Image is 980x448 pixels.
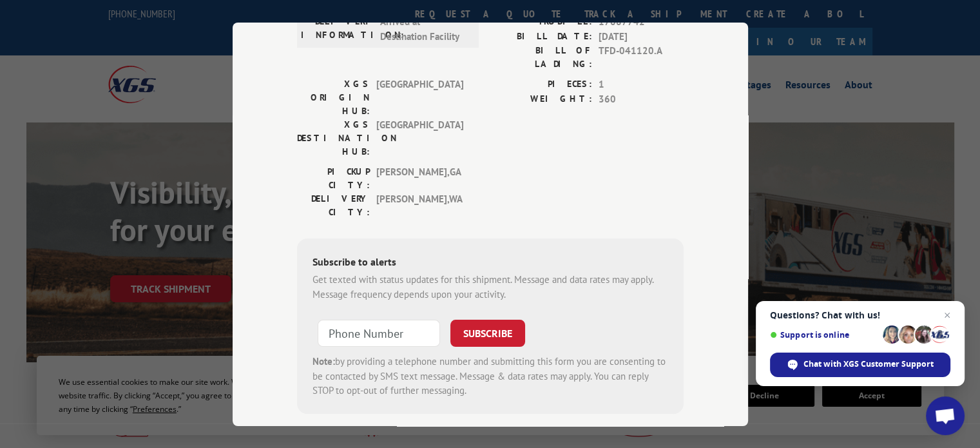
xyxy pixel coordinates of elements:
div: Subscribe to alerts [312,254,668,273]
label: PROBILL: [490,15,592,30]
div: Get texted with status updates for this shipment. Message and data rates may apply. Message frequ... [312,273,668,302]
span: 1 [599,77,684,92]
span: Arrived at Destination Facility [380,15,467,44]
label: XGS ORIGIN HUB: [297,77,370,118]
span: [GEOGRAPHIC_DATA] [376,77,463,118]
label: BILL OF LADING: [490,44,592,71]
div: Chat with XGS Customer Support [770,353,950,377]
label: XGS DESTINATION HUB: [297,118,370,159]
span: Questions? Chat with us! [770,310,950,320]
span: Chat with XGS Customer Support [803,358,934,370]
div: Open chat [926,396,965,435]
label: DELIVERY INFORMATION: [301,15,374,44]
span: 17687742 [599,15,684,30]
span: Support is online [770,330,878,340]
label: PICKUP CITY: [297,165,370,192]
label: DELIVERY CITY: [297,192,370,219]
input: Phone Number [318,320,440,347]
span: TFD-041120.A [599,44,684,71]
span: [GEOGRAPHIC_DATA] [376,118,463,159]
button: SUBSCRIBE [450,320,525,347]
strong: Note: [312,355,335,367]
span: 360 [599,92,684,106]
label: PIECES: [490,77,592,92]
span: [PERSON_NAME] , WA [376,192,463,219]
label: WEIGHT: [490,92,592,106]
label: BILL DATE: [490,29,592,44]
span: Close chat [939,307,955,323]
span: [DATE] [599,29,684,44]
span: [PERSON_NAME] , GA [376,165,463,192]
div: by providing a telephone number and submitting this form you are consenting to be contacted by SM... [312,355,668,398]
